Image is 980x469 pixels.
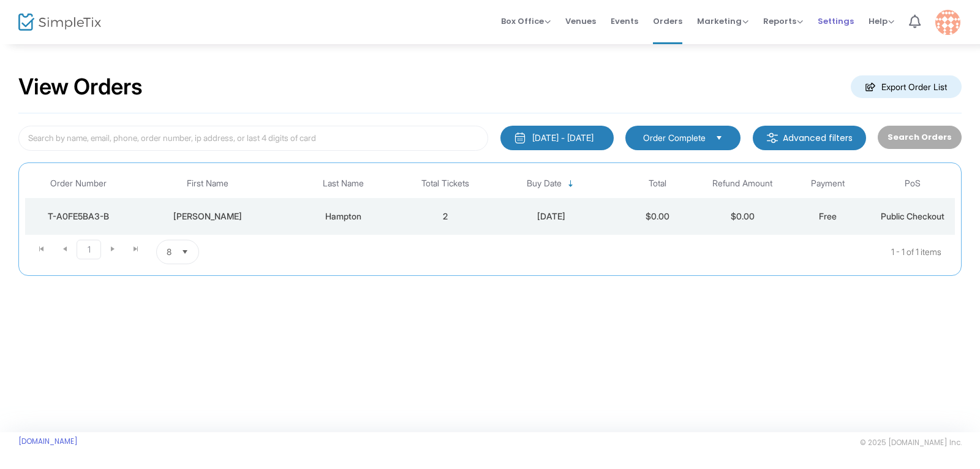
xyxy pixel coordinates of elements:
h2: View Orders [18,74,143,101]
td: 2 [403,198,488,235]
th: Total [615,169,700,198]
td: $0.00 [615,198,700,235]
span: Payment [811,178,845,189]
span: PoS [905,178,921,189]
span: Orders [653,6,682,37]
div: Data table [25,169,955,235]
span: First Name [187,178,228,189]
span: Public Checkout [881,211,944,221]
button: Select [710,131,728,145]
div: 8/4/2025 [491,210,612,223]
span: Settings [818,6,854,37]
img: monthly [514,132,526,144]
div: [DATE] - [DATE] [532,132,594,144]
span: Help [869,15,894,27]
button: [DATE] - [DATE] [500,126,614,150]
button: Select [176,240,194,264]
span: © 2025 [DOMAIN_NAME] Inc. [860,438,962,448]
span: Reports [763,15,803,27]
span: Buy Date [527,178,562,189]
span: Marketing [697,15,748,27]
div: Lena [134,210,281,223]
kendo-pager-info: 1 - 1 of 1 items [321,240,941,264]
span: Page 1 [77,240,101,259]
span: Order Number [50,178,107,189]
span: 8 [167,246,171,258]
th: Refund Amount [700,169,785,198]
m-button: Advanced filters [753,126,866,150]
input: Search by name, email, phone, order number, ip address, or last 4 digits of card [18,126,488,151]
span: Last Name [323,178,364,189]
span: Free [819,211,837,221]
span: Events [611,6,638,37]
span: Venues [565,6,596,37]
span: Order Complete [643,132,706,144]
div: Hampton [287,210,400,223]
th: Total Tickets [403,169,488,198]
div: T-A0FE5BA3-B [28,210,128,223]
td: $0.00 [700,198,785,235]
span: Sortable [566,179,576,189]
span: Box Office [501,15,551,27]
a: [DOMAIN_NAME] [18,437,78,446]
img: filter [766,132,778,144]
m-button: Export Order List [851,75,962,98]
